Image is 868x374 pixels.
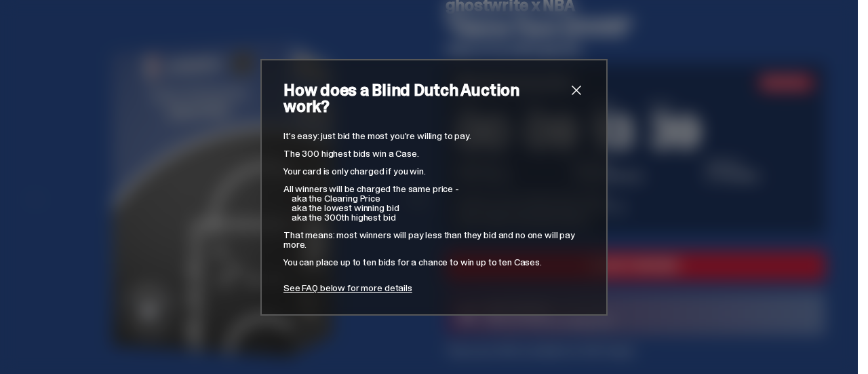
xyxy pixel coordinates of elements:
[283,257,585,267] p: You can place up to ten bids for a chance to win up to ten Cases.
[568,82,585,98] button: close
[283,166,585,176] p: Your card is only charged if you win.
[292,202,399,214] span: aka the lowest winning bid
[283,131,585,141] p: It’s easy: just bid the most you’re willing to pay.
[292,211,396,223] span: aka the 300th highest bid
[283,282,412,294] a: See FAQ below for more details
[283,230,585,249] p: That means: most winners will pay less than they bid and no one will pay more.
[283,82,568,115] h2: How does a Blind Dutch Auction work?
[283,149,585,158] p: The 300 highest bids win a Case.
[292,192,380,204] span: aka the Clearing Price
[283,184,585,193] p: All winners will be charged the same price -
